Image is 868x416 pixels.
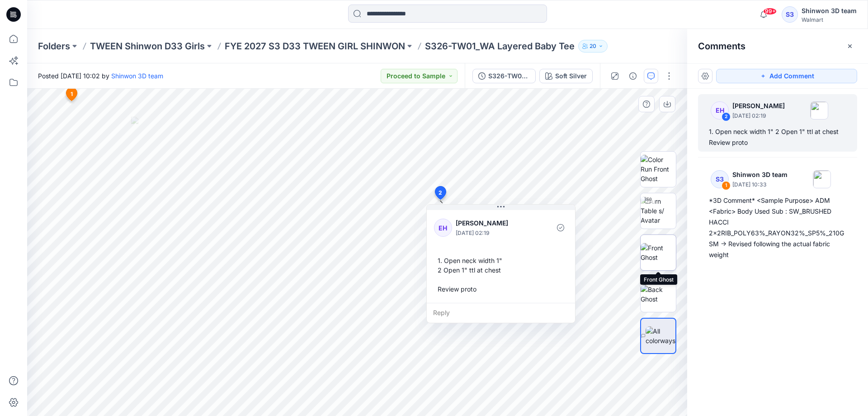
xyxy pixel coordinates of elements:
[472,69,536,83] button: S326-TW01_WA Layered Baby Tee
[641,285,676,304] img: Back Ghost
[698,41,745,52] h2: Comments
[427,303,575,323] div: Reply
[626,69,640,83] button: Details
[539,69,593,83] button: Soft Silver
[732,169,788,180] p: Shinwon 3D team
[590,41,596,51] p: 20
[641,196,676,225] img: Turn Table s/ Avatar
[716,69,857,83] button: Add Comment
[488,71,530,81] div: S326-TW01_WA Layered Baby Tee
[90,40,205,53] a: TWEEN Shinwon D33 Girls
[578,40,608,53] button: 20
[709,195,846,260] div: *3D Comment* <Sample Purpose> ADM <Fabric> Body Used Sub : SW_BRUSHED HACCI 2x2RIB_POLY63%_RAYON3...
[732,111,785,120] p: [DATE] 02:19
[732,100,785,111] p: [PERSON_NAME]
[709,126,846,148] div: 1. Open neck width 1" 2 Open 1" ttl at chest Review proto
[732,180,788,189] p: [DATE] 10:33
[711,101,729,120] div: EH
[38,40,70,53] a: Folders
[425,40,575,53] p: S326-TW01_WA Layered Baby Tee
[782,6,798,23] div: S3
[434,219,452,237] div: EH
[225,40,405,53] a: FYE 2027 S3 D33 TWEEN GIRL SHINWON
[71,90,73,98] span: 1
[641,243,676,262] img: Front Ghost
[111,72,163,80] a: Shinwon 3D team
[555,71,587,81] div: Soft Silver
[802,16,857,23] div: Walmart
[439,189,442,197] span: 2
[38,71,163,81] span: Posted [DATE] 10:02 by
[722,112,731,121] div: 2
[456,218,529,229] p: [PERSON_NAME]
[802,5,857,16] div: Shinwon 3D team
[722,181,731,190] div: 1
[763,8,777,15] span: 99+
[434,252,568,297] div: 1. Open neck width 1" 2 Open 1" ttl at chest Review proto
[456,229,529,238] p: [DATE] 02:19
[646,326,675,345] img: All colorways
[711,170,729,188] div: S3
[641,155,676,183] img: Color Run Front Ghost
